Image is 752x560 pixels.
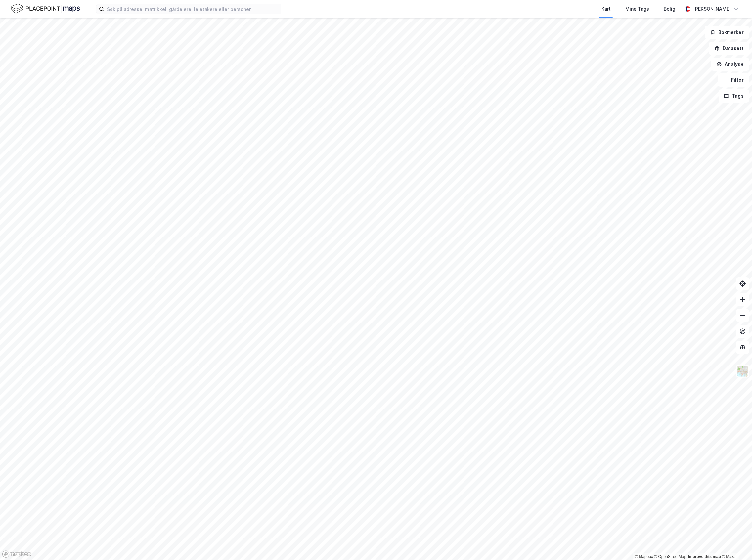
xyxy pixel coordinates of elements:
input: Søk på adresse, matrikkel, gårdeiere, leietakere eller personer [104,4,281,14]
button: Tags [719,89,749,103]
div: Mine Tags [625,5,649,13]
a: Mapbox [635,554,653,559]
iframe: Chat Widget [719,528,752,560]
img: Z [736,365,749,377]
button: Bokmerker [705,26,749,39]
div: Kart [601,5,611,13]
a: Mapbox homepage [2,550,31,558]
img: logo.f888ab2527a4732fd821a326f86c7f29.svg [11,3,80,15]
button: Filter [718,73,749,87]
div: [PERSON_NAME] [693,5,731,13]
button: Analyse [711,58,749,71]
a: Improve this map [688,554,721,559]
div: Kontrollprogram for chat [719,528,752,560]
a: OpenStreetMap [654,554,686,559]
div: Bolig [664,5,675,13]
button: Datasett [709,42,749,55]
